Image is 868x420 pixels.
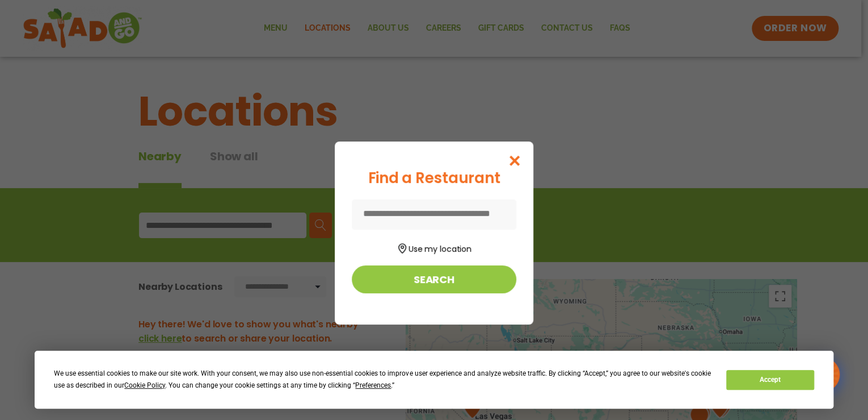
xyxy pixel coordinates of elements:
button: Search [352,265,516,293]
button: Use my location [352,240,516,255]
button: Accept [726,370,814,390]
span: Preferences [355,381,391,389]
button: Close modal [496,142,533,180]
div: Cookie Consent Prompt [35,351,833,409]
div: We use essential cookies to make our site work. With your consent, we may also use non-essential ... [54,368,713,392]
span: Cookie Policy [124,381,165,389]
div: Find a Restaurant [352,167,516,189]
